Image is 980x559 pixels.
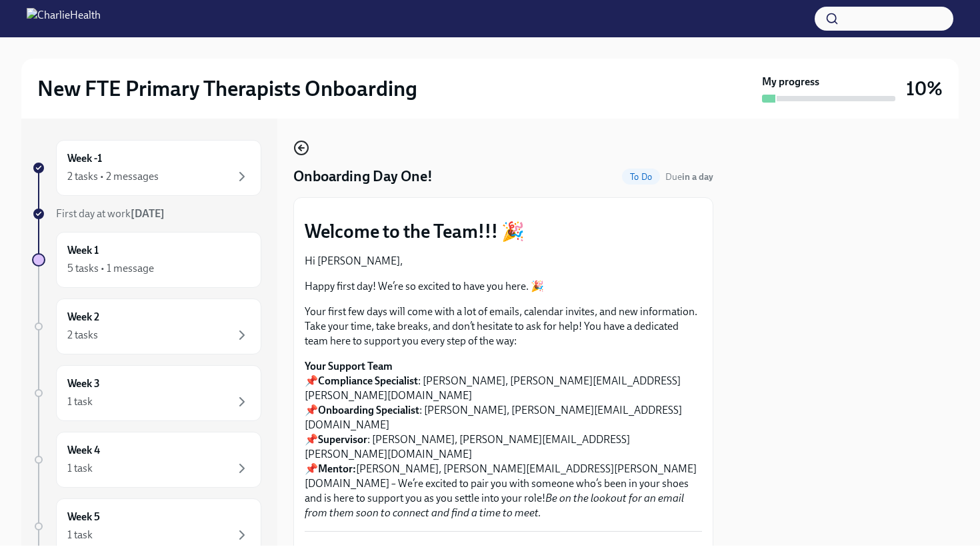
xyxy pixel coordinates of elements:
strong: Onboarding Specialist [318,404,419,416]
a: Week 15 tasks • 1 message [32,232,261,288]
img: CharlieHealth [27,8,101,29]
h2: New FTE Primary Therapists Onboarding [37,75,417,102]
div: 2 tasks • 2 messages [67,169,159,184]
strong: My progress [762,75,819,89]
div: 1 task [67,394,93,409]
a: Week 41 task [32,432,261,488]
strong: Supervisor [318,433,367,446]
a: First day at work[DATE] [32,207,261,221]
span: Due [665,171,713,183]
h6: Week 1 [67,243,99,258]
a: Week -12 tasks • 2 messages [32,140,261,196]
a: Week 31 task [32,365,261,421]
p: Welcome to the Team!!! 🎉 [305,219,702,243]
h6: Week 5 [67,510,100,524]
span: First day at work [56,207,165,220]
span: To Do [622,172,660,182]
a: Week 51 task [32,498,261,554]
strong: Mentor: [318,462,356,475]
div: 1 task [67,461,93,476]
p: Your first few days will come with a lot of emails, calendar invites, and new information. Take y... [305,304,702,348]
h6: Week 3 [67,376,100,391]
p: 📌 : [PERSON_NAME], [PERSON_NAME][EMAIL_ADDRESS][PERSON_NAME][DOMAIN_NAME] 📌 : [PERSON_NAME], [PER... [305,359,702,520]
a: Week 22 tasks [32,298,261,354]
h4: Onboarding Day One! [293,167,433,187]
strong: in a day [682,171,713,183]
p: Happy first day! We’re so excited to have you here. 🎉 [305,279,702,294]
div: 1 task [67,528,93,542]
h6: Week 2 [67,310,99,324]
div: 5 tasks • 1 message [67,261,154,276]
div: 2 tasks [67,328,98,342]
strong: Compliance Specialist [318,374,418,387]
strong: Your Support Team [305,360,393,372]
span: August 27th, 2025 10:00 [665,171,713,183]
h6: Week -1 [67,151,102,166]
h6: Week 4 [67,443,100,458]
strong: [DATE] [131,207,165,220]
p: Hi [PERSON_NAME], [305,254,702,269]
h3: 10% [906,77,943,101]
